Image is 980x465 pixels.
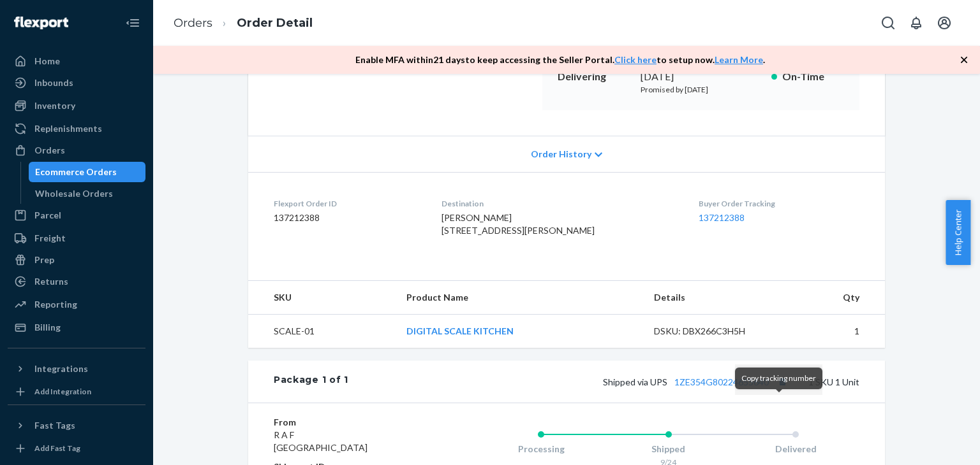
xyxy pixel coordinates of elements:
a: Order Detail [237,16,313,30]
button: Close Navigation [120,10,145,36]
div: Delivered [732,443,859,455]
a: Wholesale Orders [29,183,146,204]
a: Replenishments [8,118,145,139]
div: Freight [34,232,66,245]
a: DIGITAL SCALE KITCHEN [406,325,514,336]
a: Freight [8,228,145,248]
a: Reporting [8,294,145,315]
a: Click here [614,54,657,65]
a: Inventory [8,96,145,116]
span: Copy tracking number [741,373,816,383]
div: 1 SKU 1 Unit [348,373,859,390]
div: [DATE] [641,69,761,84]
div: Returns [34,275,68,288]
div: Inbounds [34,76,73,89]
div: Replenishments [34,122,102,135]
dd: 137212388 [274,211,421,224]
div: Add Fast Tag [34,443,80,454]
div: Reporting [34,298,77,311]
div: Orders [34,144,65,157]
img: Flexport logo [14,17,68,29]
dt: Buyer Order Tracking [699,198,859,209]
div: Wholesale Orders [35,187,113,200]
span: Order History [531,148,591,161]
button: Open account menu [932,10,957,36]
p: Promised by [DATE] [641,84,761,95]
a: Parcel [8,205,145,225]
span: [PERSON_NAME] [STREET_ADDRESS][PERSON_NAME] [442,212,595,236]
th: Details [644,281,784,315]
th: Product Name [396,281,643,315]
button: Fast Tags [8,415,145,436]
div: Prep [34,254,54,266]
p: On-Time [782,69,844,84]
div: Inventory [34,99,75,112]
button: Help Center [946,200,970,265]
a: Orders [8,140,145,161]
button: Open notifications [903,10,929,36]
a: Billing [8,317,145,338]
td: 1 [783,315,885,348]
a: Learn More [715,54,763,65]
th: SKU [248,281,396,315]
a: Add Fast Tag [8,441,145,456]
p: Enable MFA within 21 days to keep accessing the Seller Portal. to setup now. . [355,54,765,66]
a: Inbounds [8,73,145,93]
a: Prep [8,250,145,270]
a: Orders [174,16,212,30]
div: Parcel [34,209,61,222]
button: Integrations [8,359,145,379]
dt: From [274,416,426,429]
div: Add Integration [34,386,91,397]
a: Home [8,51,145,71]
ol: breadcrumbs [163,4,323,42]
dt: Destination [442,198,679,209]
div: Processing [477,443,605,455]
a: Add Integration [8,384,145,399]
p: Delivering [558,69,630,84]
div: Package 1 of 1 [274,373,348,390]
div: Home [34,55,60,68]
th: Qty [783,281,885,315]
span: Shipped via UPS [603,376,791,387]
a: Ecommerce Orders [29,162,146,182]
a: 137212388 [699,212,745,223]
a: 1ZE354G80224655640 [674,376,769,387]
div: DSKU: DBX266C3H5H [654,325,774,338]
td: SCALE-01 [248,315,396,348]
div: Fast Tags [34,419,75,432]
button: Open Search Box [875,10,901,36]
div: Ecommerce Orders [35,166,117,178]
dt: Flexport Order ID [274,198,421,209]
div: Integrations [34,362,88,375]
div: Shipped [605,443,732,455]
div: Billing [34,321,61,334]
a: Returns [8,271,145,292]
span: R A F [GEOGRAPHIC_DATA] [274,429,367,453]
